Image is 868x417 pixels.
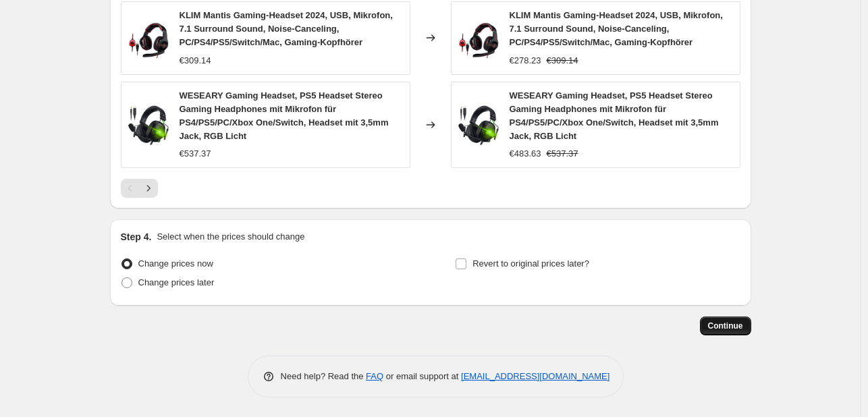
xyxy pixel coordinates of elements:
[383,371,461,381] span: or email support at
[138,258,213,269] span: Change prices now
[458,18,499,58] img: 613JQGNOxNL_80x.jpg
[700,316,751,335] button: Continue
[139,179,158,198] button: Next
[121,179,158,198] nav: Pagination
[180,90,389,141] span: WESEARY Gaming Headset, PS5 Headset Stereo Gaming Headphones mit Mikrofon für PS4/PS5/PC/Xbox One...
[510,147,541,161] div: €483.63
[510,54,541,67] div: €278.23
[281,371,367,381] span: Need help? Read the
[157,230,304,244] p: Select when the prices should change
[366,371,383,381] a: FAQ
[510,90,719,141] span: WESEARY Gaming Headset, PS5 Headset Stereo Gaming Headphones mit Mikrofon für PS4/PS5/PC/Xbox One...
[458,105,499,145] img: 71aagXASdjL_80x.jpg
[128,105,169,145] img: 71aagXASdjL_80x.jpg
[547,54,578,67] strike: €309.14
[128,18,169,58] img: 613JQGNOxNL_80x.jpg
[180,54,211,67] div: €309.14
[180,10,393,47] span: KLIM Mantis Gaming-Headset 2024, USB, Mikrofon, 7.1 Surround Sound, Noise-Canceling, PC/PS4/PS5/S...
[461,371,609,381] a: [EMAIL_ADDRESS][DOMAIN_NAME]
[510,10,723,47] span: KLIM Mantis Gaming-Headset 2024, USB, Mikrofon, 7.1 Surround Sound, Noise-Canceling, PC/PS4/PS5/S...
[708,321,743,331] span: Continue
[121,230,152,244] h2: Step 4.
[138,277,215,287] span: Change prices later
[180,147,211,161] div: €537.37
[547,147,578,161] strike: €537.37
[472,258,589,269] span: Revert to original prices later?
